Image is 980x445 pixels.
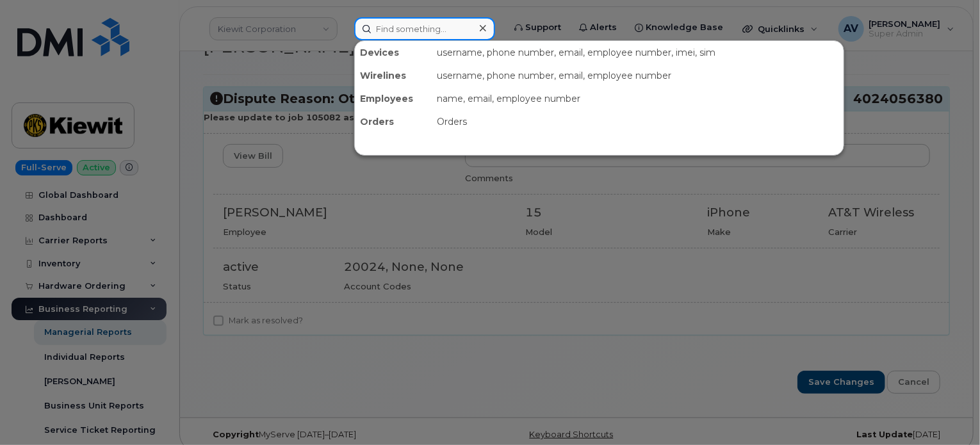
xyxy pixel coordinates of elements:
[432,110,844,133] div: Orders
[355,87,432,110] div: Employees
[432,87,844,110] div: name, email, employee number
[355,64,432,87] div: Wirelines
[355,41,432,64] div: Devices
[355,110,432,133] div: Orders
[432,41,844,64] div: username, phone number, email, employee number, imei, sim
[354,17,495,40] input: Find something...
[924,389,970,435] iframe: Messenger Launcher
[432,64,844,87] div: username, phone number, email, employee number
